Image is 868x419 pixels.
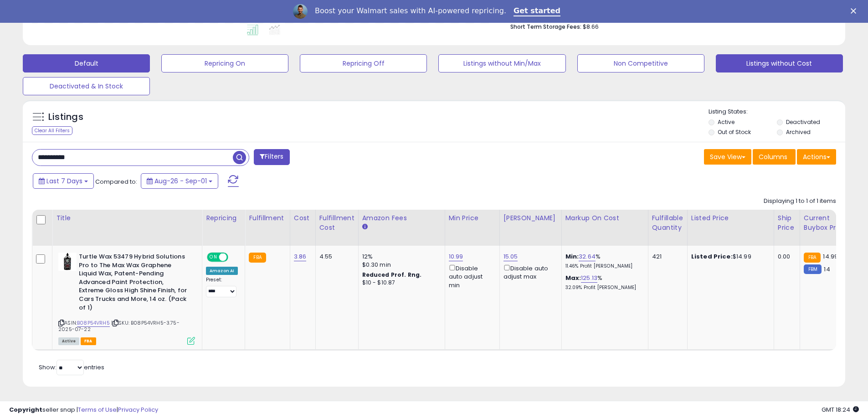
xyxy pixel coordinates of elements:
[716,54,843,72] button: Listings without Cost
[58,337,79,345] span: All listings currently available for purchase on Amazon
[709,108,845,116] p: Listing States:
[39,363,104,372] span: Show: entries
[778,213,796,233] div: Ship Price
[804,213,851,233] div: Current Buybox Price
[797,149,836,165] button: Actions
[804,264,822,274] small: FBM
[449,213,496,223] div: Min Price
[362,279,438,287] div: $10 - $10.87
[78,405,117,414] a: Terms of Use
[9,405,42,414] strong: Copyright
[565,253,641,269] div: %
[561,210,648,246] th: The percentage added to the cost of goods (COGS) that forms the calculator for Min & Max prices.
[58,319,180,333] span: | SKU: B08P54VRH5-3.75-2025-07-22
[48,111,83,124] h5: Listings
[786,118,820,126] label: Deactivated
[753,149,796,165] button: Columns
[503,263,555,281] div: Disable auto adjust max
[823,252,838,261] span: 14.99
[206,277,238,297] div: Preset:
[764,197,836,206] div: Displaying 1 to 1 of 1 items
[503,252,518,261] a: 15.05
[438,54,565,72] button: Listings without Min/Max
[565,263,641,269] p: 11.46% Profit [PERSON_NAME]
[565,252,579,261] b: Min:
[315,6,506,16] div: Boost your Walmart sales with AI-powered repricing.
[824,265,830,274] span: 14
[118,405,158,414] a: Privacy Policy
[778,253,793,261] div: 0.00
[565,213,644,223] div: Markup on Cost
[718,128,751,136] label: Out of Stock
[362,261,438,269] div: $0.30 min
[254,149,289,165] button: Filters
[581,274,597,283] a: 125.13
[294,213,312,223] div: Cost
[579,252,596,261] a: 32.64
[161,54,288,72] button: Repricing On
[58,253,195,344] div: ASIN:
[206,267,238,275] div: Amazon AI
[691,253,767,261] div: $14.99
[141,173,218,189] button: Aug-26 - Sep-01
[759,152,787,161] span: Columns
[154,176,207,186] span: Aug-26 - Sep-01
[449,263,493,290] div: Disable auto adjust min
[9,406,158,414] div: seller snap | |
[32,126,72,135] div: Clear All Filters
[822,405,859,414] span: 2025-09-9 18:24 GMT
[362,253,438,261] div: 12%
[652,213,683,233] div: Fulfillable Quantity
[804,253,821,263] small: FBA
[319,213,354,233] div: Fulfillment Cost
[565,274,641,291] div: %
[510,23,581,31] b: Short Term Storage Fees:
[577,54,704,72] button: Non Competitive
[449,252,463,261] a: 10.99
[362,271,422,279] b: Reduced Prof. Rng.
[81,337,96,345] span: FBA
[362,223,368,231] small: Amazon Fees.
[704,149,751,165] button: Save View
[691,252,733,261] b: Listed Price:
[583,22,599,31] span: $8.66
[79,253,190,314] b: Turtle Wax 53479 Hybrid Solutions Pro to The Max Wax Graphene Liquid Wax, Patent-Pending Advanced...
[249,213,286,223] div: Fulfillment
[300,54,427,72] button: Repricing Off
[249,253,266,263] small: FBA
[206,213,241,223] div: Repricing
[691,213,770,223] div: Listed Price
[503,213,558,223] div: [PERSON_NAME]
[565,285,641,291] p: 32.09% Profit [PERSON_NAME]
[565,274,581,282] b: Max:
[227,253,241,261] span: OFF
[718,118,734,126] label: Active
[23,77,150,95] button: Deactivated & In Stock
[514,6,560,16] a: Get started
[208,253,219,261] span: ON
[77,319,110,327] a: B08P54VRH5
[46,176,82,186] span: Last 7 Days
[23,54,150,72] button: Default
[362,213,441,223] div: Amazon Fees
[786,128,811,136] label: Archived
[33,173,94,189] button: Last 7 Days
[319,253,351,261] div: 4.55
[56,213,198,223] div: Title
[95,177,137,186] span: Compared to:
[294,252,307,261] a: 3.86
[58,253,77,271] img: 41yfiMramEL._SL40_.jpg
[652,253,680,261] div: 421
[851,8,860,14] div: Close
[293,4,308,19] img: Profile image for Adrian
